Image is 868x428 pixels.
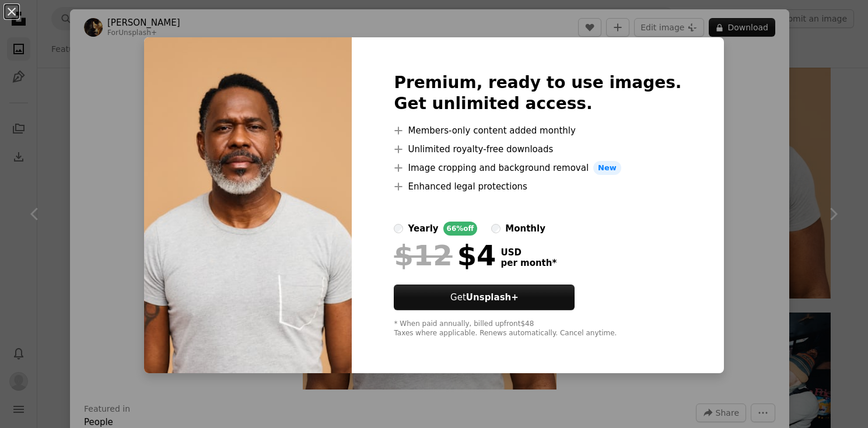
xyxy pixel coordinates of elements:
strong: Unsplash+ [466,292,519,303]
span: $12 [394,240,452,271]
li: Enhanced legal protections [394,180,681,194]
a: GetUnsplash+ [394,285,575,310]
span: per month * [501,258,556,268]
h2: Premium, ready to use images. Get unlimited access. [394,72,681,114]
div: * When paid annually, billed upfront $48 Taxes where applicable. Renews automatically. Cancel any... [394,320,681,338]
img: premium_photo-1708275672423-837db6d3d700 [144,37,352,373]
span: USD [501,247,556,258]
li: Image cropping and background removal [394,161,681,175]
div: 66% off [443,222,478,236]
span: New [593,161,621,175]
input: yearly66%off [394,224,403,233]
input: monthly [491,224,501,233]
div: $4 [394,240,496,271]
li: Unlimited royalty-free downloads [394,142,681,156]
div: monthly [505,222,545,236]
li: Members-only content added monthly [394,124,681,138]
div: yearly [408,222,438,236]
